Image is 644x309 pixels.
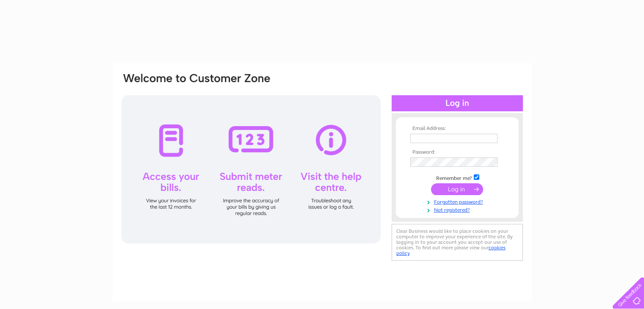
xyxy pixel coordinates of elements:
div: Clear Business would like to place cookies on your computer to improve your experience of the sit... [392,224,523,261]
a: Forgotten password? [410,197,506,205]
input: Submit [431,183,483,195]
a: cookies policy [396,245,506,256]
th: Email Address: [408,126,506,132]
th: Password: [408,149,506,155]
td: Remember me? [408,173,506,182]
a: Not registered? [410,205,506,213]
